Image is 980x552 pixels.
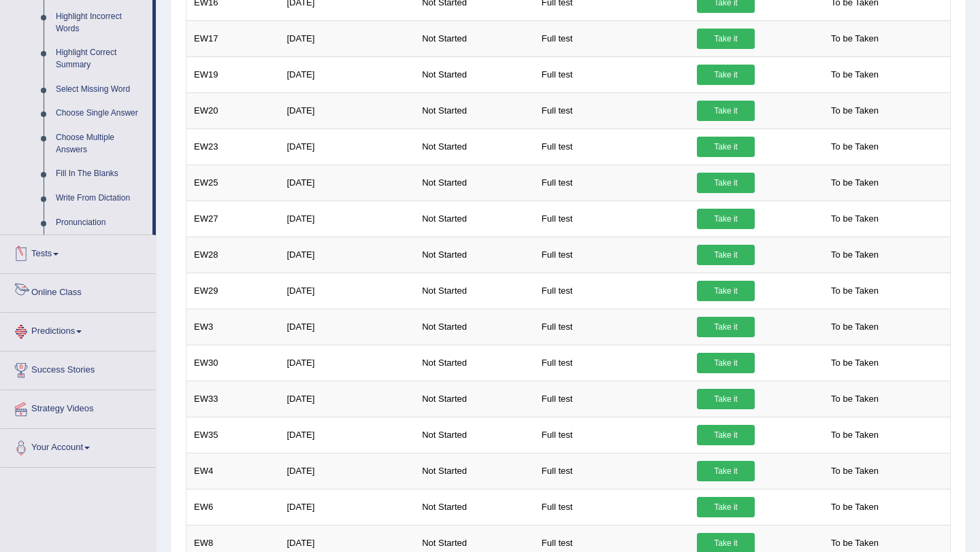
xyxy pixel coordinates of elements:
td: EW4 [186,453,280,489]
a: Write From Dictation [50,186,152,211]
a: Take it [697,389,755,409]
td: Not Started [414,273,534,309]
span: To be Taken [824,29,885,49]
td: [DATE] [279,345,414,381]
td: Full test [534,92,689,128]
td: Full test [534,56,689,92]
span: To be Taken [824,137,885,157]
a: Take it [697,65,755,85]
a: Choose Single Answer [50,101,152,126]
td: Not Started [414,20,534,56]
td: Not Started [414,489,534,525]
span: To be Taken [824,173,885,193]
td: Full test [534,381,689,417]
span: To be Taken [824,209,885,229]
td: EW35 [186,417,280,453]
td: Not Started [414,417,534,453]
a: Take it [697,461,755,481]
td: EW19 [186,56,280,92]
td: Full test [534,345,689,381]
a: Take it [697,29,755,49]
a: Select Missing Word [50,77,152,102]
td: Full test [534,489,689,525]
a: Highlight Correct Summary [50,41,152,77]
td: Not Started [414,56,534,92]
td: Full test [534,237,689,273]
td: Not Started [414,381,534,417]
td: [DATE] [279,56,414,92]
span: To be Taken [824,65,885,85]
span: To be Taken [824,245,885,265]
td: EW23 [186,128,280,165]
a: Tests [1,235,156,269]
td: [DATE] [279,453,414,489]
td: Not Started [414,201,534,237]
td: Full test [534,273,689,309]
a: Take it [697,173,755,193]
td: [DATE] [279,92,414,128]
td: [DATE] [279,128,414,165]
td: Not Started [414,92,534,128]
a: Take it [697,137,755,157]
span: To be Taken [824,461,885,481]
td: EW33 [186,381,280,417]
td: Not Started [414,345,534,381]
a: Take it [697,281,755,301]
td: [DATE] [279,417,414,453]
a: Take it [697,101,755,121]
td: Full test [534,20,689,56]
a: Online Class [1,274,156,308]
td: EW30 [186,345,280,381]
span: To be Taken [824,353,885,373]
td: EW3 [186,309,280,345]
a: Highlight Incorrect Words [50,5,152,41]
td: Full test [534,417,689,453]
td: Full test [534,453,689,489]
span: To be Taken [824,389,885,409]
span: To be Taken [824,497,885,517]
td: EW17 [186,20,280,56]
td: Not Started [414,309,534,345]
td: EW29 [186,273,280,309]
td: [DATE] [279,273,414,309]
a: Take it [697,245,755,265]
td: [DATE] [279,165,414,201]
a: Your Account [1,429,156,463]
a: Pronunciation [50,211,152,235]
span: To be Taken [824,281,885,301]
td: Not Started [414,453,534,489]
a: Success Stories [1,351,156,385]
td: [DATE] [279,489,414,525]
a: Take it [697,497,755,517]
td: EW25 [186,165,280,201]
td: Full test [534,309,689,345]
td: Not Started [414,128,534,165]
td: EW27 [186,201,280,237]
td: EW6 [186,489,280,525]
td: [DATE] [279,381,414,417]
a: Predictions [1,313,156,347]
a: Strategy Videos [1,390,156,424]
td: EW20 [186,92,280,128]
td: EW28 [186,237,280,273]
td: Full test [534,165,689,201]
a: Take it [697,317,755,337]
a: Fill In The Blanks [50,162,152,186]
td: [DATE] [279,20,414,56]
span: To be Taken [824,425,885,445]
a: Take it [697,425,755,445]
span: To be Taken [824,101,885,121]
td: [DATE] [279,201,414,237]
td: [DATE] [279,237,414,273]
a: Take it [697,209,755,229]
a: Take it [697,353,755,373]
td: Not Started [414,237,534,273]
td: Full test [534,201,689,237]
span: To be Taken [824,317,885,337]
a: Choose Multiple Answers [50,126,152,162]
td: [DATE] [279,309,414,345]
td: Not Started [414,165,534,201]
td: Full test [534,128,689,165]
